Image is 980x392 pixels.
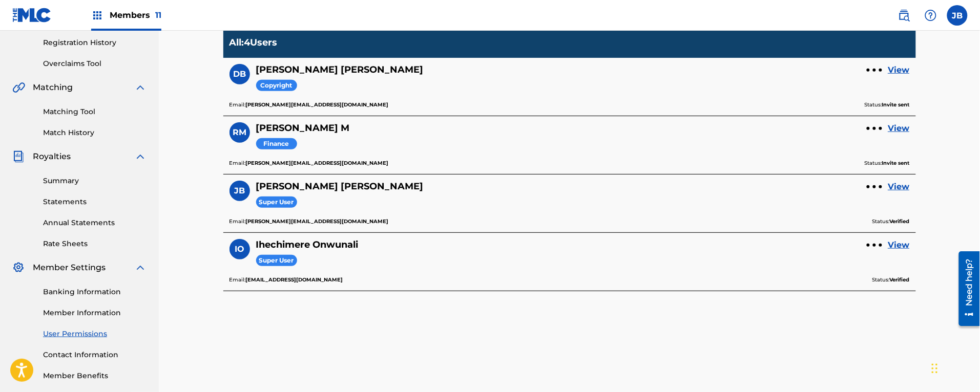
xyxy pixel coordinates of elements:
a: Match History [43,127,147,138]
p: Status: [872,217,910,226]
a: Member Information [43,308,147,318]
h5: Ihechimere Onwunali [256,239,359,251]
a: Banking Information [43,287,147,297]
span: DB [233,68,246,80]
span: Royalties [33,150,71,163]
a: Registration History [43,37,147,48]
h5: Jessica Brant [256,181,424,192]
a: View [888,64,910,76]
b: [PERSON_NAME][EMAIL_ADDRESS][DOMAIN_NAME] [246,218,389,225]
span: IO [235,243,244,255]
a: Contact Information [43,350,147,360]
a: Rate Sheets [43,238,147,249]
iframe: Chat Widget [929,343,980,392]
div: Drag [932,353,938,384]
a: View [888,239,910,251]
h5: Rachel M [256,122,350,134]
b: [PERSON_NAME][EMAIL_ADDRESS][DOMAIN_NAME] [246,160,389,166]
iframe: Resource Center [951,247,980,330]
a: Public Search [894,5,914,26]
img: help [925,9,937,21]
div: Help [921,5,941,26]
b: Invite sent [882,101,910,108]
span: JB [234,185,245,197]
a: Annual Statements [43,217,147,228]
a: View [888,122,910,135]
img: expand [134,81,147,94]
img: Matching [12,81,25,94]
p: All : 4 Users [230,37,278,48]
span: 11 [155,10,161,20]
h5: Danny Bronico [256,64,424,76]
p: Status: [865,100,910,110]
b: [PERSON_NAME][EMAIL_ADDRESS][DOMAIN_NAME] [246,101,389,108]
span: Members [110,9,161,21]
p: Status: [865,159,910,168]
a: Member Benefits [43,371,147,381]
b: Invite sent [882,160,910,166]
p: Email: [230,100,389,110]
a: User Permissions [43,329,147,339]
span: RM [233,126,246,139]
a: View [888,181,910,193]
span: Member Settings [33,262,106,274]
span: Matching [33,81,73,94]
img: expand [134,150,147,163]
b: Verified [890,276,910,283]
a: Summary [43,176,147,186]
p: Email: [230,217,389,226]
p: Email: [230,159,389,168]
div: User Menu [947,5,968,26]
p: Email: [230,275,343,285]
a: Statements [43,197,147,207]
img: Royalties [12,150,25,163]
span: Copyright [256,80,297,92]
b: [EMAIL_ADDRESS][DOMAIN_NAME] [246,276,343,283]
b: Verified [890,218,910,225]
a: Overclaims Tool [43,58,147,69]
img: MLC Logo [12,8,52,23]
img: search [898,9,910,21]
p: Status: [872,275,910,285]
img: Top Rightsholders [91,9,103,21]
img: expand [134,262,147,274]
img: Member Settings [12,262,25,274]
span: Finance [256,138,297,150]
a: Matching Tool [43,106,147,117]
span: Super User [256,255,297,267]
span: Super User [256,197,297,208]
